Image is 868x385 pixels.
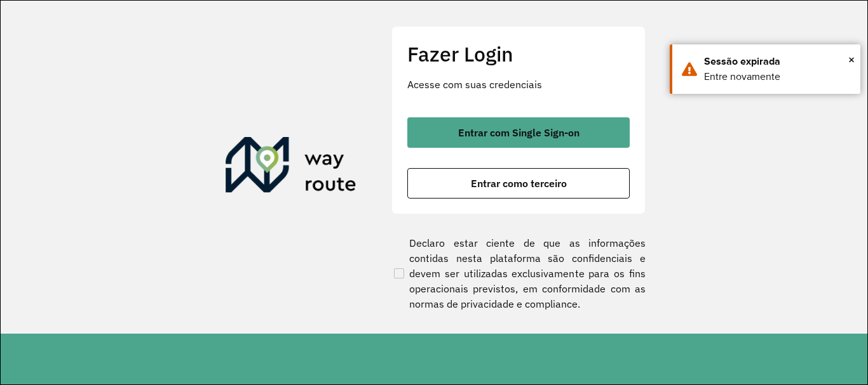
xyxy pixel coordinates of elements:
button: Close [848,50,855,69]
img: Roteirizador AmbevTech [226,137,356,198]
div: Entre novamente [704,69,851,84]
span: Entrar com Single Sign-on [458,127,580,138]
button: button [407,117,630,148]
p: Acesse com suas credenciais [407,77,630,92]
label: Declaro estar ciente de que as informações contidas nesta plataforma são confidenciais e devem se... [391,235,646,311]
button: button [407,168,630,199]
div: Sessão expirada [704,54,851,69]
span: × [848,50,855,69]
span: Entrar como terceiro [471,178,567,188]
h2: Fazer Login [407,42,630,66]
